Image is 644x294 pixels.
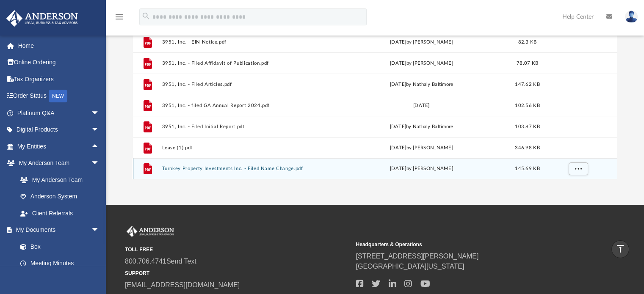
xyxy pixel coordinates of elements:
i: search [141,11,151,21]
span: arrow_drop_down [91,155,108,172]
span: 78.07 KB [516,61,538,66]
div: [DATE] by [PERSON_NAME] [336,60,507,67]
div: [DATE] by Nathaly Baltimore [336,81,507,88]
div: [DATE] by [PERSON_NAME] [336,144,507,152]
a: Anderson System [12,188,108,205]
a: Send Text [166,258,196,265]
span: 346.98 KB [515,146,539,150]
img: User Pic [625,11,638,23]
span: 82.3 KB [518,40,536,44]
a: Meeting Minutes [12,255,108,272]
span: 103.87 KB [515,124,539,129]
a: Order StatusNEW [6,88,112,105]
button: 3951, Inc. - Filed Articles.pdf [162,82,332,87]
div: [DATE] by Nathaly Baltimore [336,123,507,131]
a: Home [6,37,112,54]
a: My Documentsarrow_drop_down [6,222,108,239]
button: Lease (1).pdf [162,145,332,151]
img: Anderson Advisors Platinum Portal [125,226,176,237]
a: Box [12,238,104,255]
div: [DATE] by [PERSON_NAME] [336,38,507,46]
div: NEW [49,90,67,102]
a: My Entitiesarrow_drop_up [6,138,112,155]
a: [STREET_ADDRESS][PERSON_NAME] [356,253,478,260]
span: arrow_drop_up [91,138,108,155]
a: vertical_align_top [611,240,629,258]
a: My Anderson Teamarrow_drop_down [6,155,108,172]
a: [EMAIL_ADDRESS][DOMAIN_NAME] [125,281,240,289]
i: menu [114,12,124,22]
img: Anderson Advisors Platinum Portal [4,10,80,27]
a: Tax Organizers [6,71,112,88]
span: 145.69 KB [515,167,539,171]
button: 3951, Inc. - EIN Notice.pdf [162,39,332,45]
a: 800.706.4741 [125,258,166,265]
small: Headquarters & Operations [356,241,580,248]
i: vertical_align_top [615,244,625,254]
a: Digital Productsarrow_drop_down [6,121,112,138]
div: [DATE] by [PERSON_NAME] [336,165,507,173]
small: SUPPORT [125,269,350,277]
span: 102.56 KB [515,103,539,108]
div: grid [133,4,617,179]
button: 3951, Inc. - filed GA Annual Report 2024.pdf [162,103,332,108]
a: Client Referrals [12,205,108,222]
span: 147.62 KB [515,82,539,87]
a: My Anderson Team [12,171,104,188]
button: 3951, Inc. - Filed Affidavit of Publication.pdf [162,60,332,66]
button: 3951, Inc. - Filed Initial Report.pdf [162,124,332,129]
button: More options [568,163,588,176]
button: Turnkey Property Investments Inc. - Filed Name Change.pdf [162,166,332,172]
small: TOLL FREE [125,246,350,253]
a: Platinum Q&Aarrow_drop_down [6,104,112,121]
a: [GEOGRAPHIC_DATA][US_STATE] [356,263,464,270]
a: menu [114,16,124,22]
span: arrow_drop_down [91,222,108,239]
span: arrow_drop_down [91,121,108,139]
div: [DATE] [336,102,507,110]
span: arrow_drop_down [91,104,108,122]
a: Online Ordering [6,54,112,71]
